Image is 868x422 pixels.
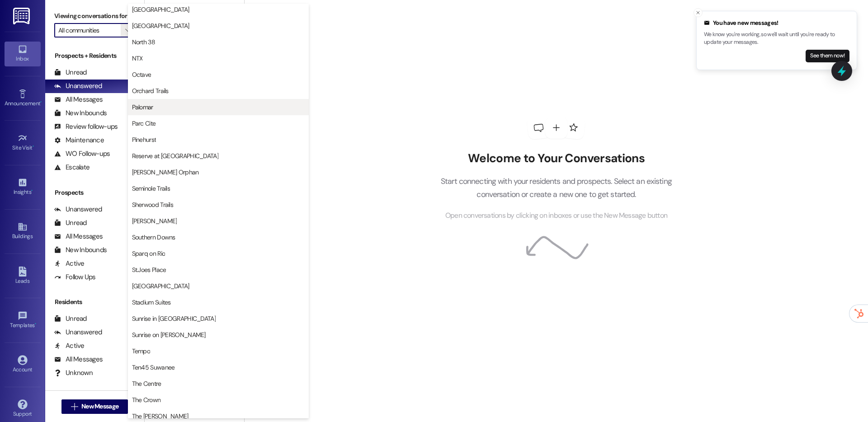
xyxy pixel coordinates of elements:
span: The Crown [132,395,161,404]
span: Pinehurst [132,135,156,144]
label: Viewing conversations for [54,9,135,23]
span: [PERSON_NAME] [132,216,177,225]
span: The Centre [132,379,161,388]
button: Close toast [693,8,703,17]
div: New Inbounds [54,245,107,255]
span: Sherwood Trails [132,200,174,209]
span: Palomar [132,103,153,112]
img: ResiDesk Logo [13,8,32,24]
span: Sparq on Rio [132,249,165,258]
div: Review follow-ups [54,122,118,131]
div: Unanswered [54,328,102,337]
span: [PERSON_NAME] Orphan [132,168,199,177]
p: We know you're working, so we'll wait until you're ready to update your messages. [704,31,849,47]
div: Unanswered [54,205,102,214]
span: [GEOGRAPHIC_DATA] [132,281,189,291]
span: • [35,321,36,327]
a: Site Visit • [5,131,41,155]
a: Templates • [5,308,41,333]
div: All Messages [54,355,103,364]
span: Stadium Suites [132,298,171,307]
button: New Message [61,399,128,414]
div: Prospects [45,188,144,197]
a: Buildings [5,219,41,244]
span: Reserve at [GEOGRAPHIC_DATA] [132,151,218,160]
div: All Messages [54,95,103,104]
div: Prospects + Residents [45,51,144,61]
div: Maintenance [54,136,104,145]
a: Support [5,397,41,421]
div: Unread [54,314,87,324]
span: Orchard Trails [132,86,169,95]
p: Start connecting with your residents and prospects. Select an existing conversation or create a n... [427,175,685,201]
div: Unanswered [54,81,102,91]
i:  [71,403,78,410]
span: [GEOGRAPHIC_DATA] [132,5,189,14]
button: See them now! [806,50,849,62]
a: Leads [5,264,41,288]
span: Seminole Trails [132,184,170,193]
span: Tempo [132,347,151,356]
div: You have new messages! [704,19,849,28]
a: Insights • [5,175,41,199]
span: Ten45 Suwanee [132,363,175,372]
span: Sunrise on [PERSON_NAME] [132,330,206,339]
span: • [33,143,34,150]
div: Active [54,259,85,268]
a: Account [5,352,41,377]
a: Inbox [5,42,41,66]
span: North 38 [132,38,155,47]
span: Parc Cite [132,119,156,128]
span: Sunrise in [GEOGRAPHIC_DATA] [132,314,216,323]
span: Southern Downs [132,233,175,242]
span: St.Joes Place [132,265,166,274]
div: New Inbounds [54,108,107,118]
div: All Messages [54,232,103,241]
div: Follow Ups [54,272,96,282]
div: Unread [54,218,87,228]
div: WO Follow-ups [54,149,110,159]
div: Escalate [54,163,90,172]
div: Unread [54,68,87,77]
span: [GEOGRAPHIC_DATA] [132,21,189,30]
span: NTX [132,54,143,63]
div: Active [54,341,85,351]
i:  [125,27,130,34]
span: • [40,99,42,105]
span: Open conversations by clicking on inboxes or use the New Message button [445,210,667,221]
span: • [31,188,33,194]
span: Octave [132,70,151,79]
input: All communities [58,23,121,38]
span: New Message [81,402,118,411]
h2: Welcome to Your Conversations [427,151,685,166]
div: Unknown [54,368,93,378]
div: Residents [45,297,144,307]
span: The [PERSON_NAME] [132,412,189,421]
